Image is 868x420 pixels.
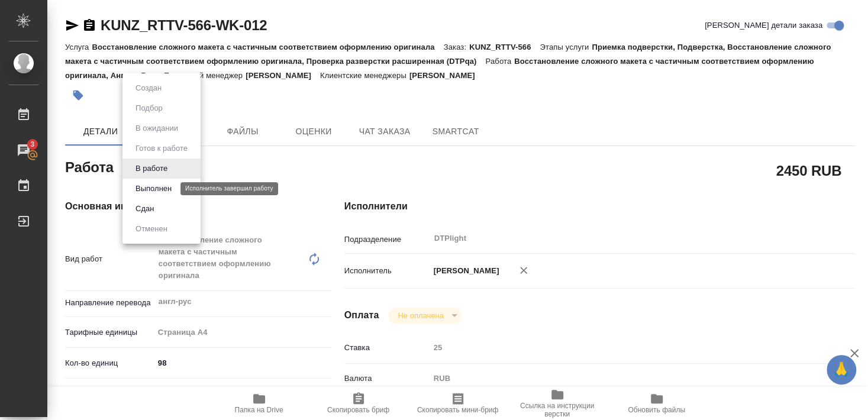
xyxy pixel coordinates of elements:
button: Отменен [132,222,171,235]
button: Готов к работе [132,142,191,155]
button: В ожидании [132,122,182,135]
button: В работе [132,162,171,175]
button: Выполнен [132,182,175,195]
button: Подбор [132,102,166,115]
button: Создан [132,82,165,95]
button: Сдан [132,202,157,215]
